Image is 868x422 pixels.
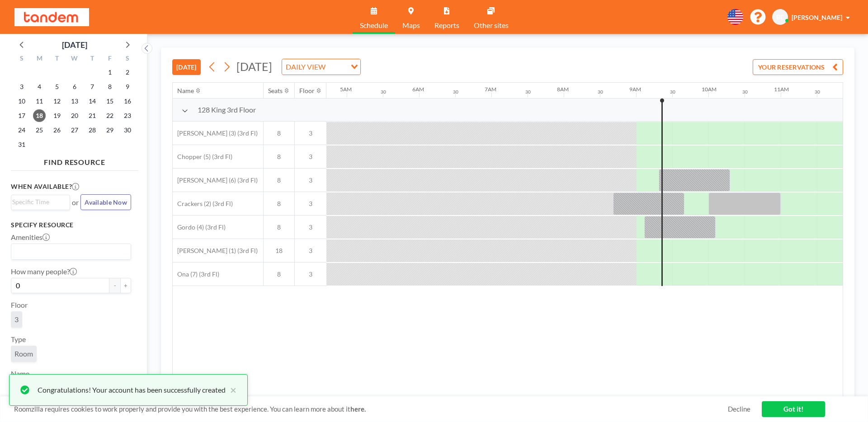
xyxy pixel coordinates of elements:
span: Ona (7) (3rd Fl) [173,270,219,278]
span: Wednesday, August 27, 2025 [68,124,81,136]
div: T [48,53,66,65]
span: 3 [295,153,326,161]
span: Sunday, August 3, 2025 [15,80,28,93]
span: [DATE] [236,60,272,73]
span: Wednesday, August 13, 2025 [68,95,81,108]
span: Schedule [360,22,388,29]
span: Tuesday, August 26, 2025 [51,124,63,136]
span: Wednesday, August 20, 2025 [68,109,81,122]
span: Gordo (4) (3rd Fl) [173,223,226,231]
span: [PERSON_NAME] (1) (3rd Fl) [173,247,258,255]
span: Tuesday, August 19, 2025 [51,109,63,122]
div: 11AM [774,86,789,93]
span: 8 [264,270,294,278]
span: Saturday, August 16, 2025 [121,95,134,108]
span: Sunday, August 17, 2025 [15,109,28,122]
span: Saturday, August 9, 2025 [121,80,134,93]
span: Thursday, August 21, 2025 [86,109,99,122]
div: Floor [299,87,315,95]
input: Search for option [12,246,126,258]
h4: FIND RESOURCE [11,154,138,167]
span: 8 [264,223,294,231]
div: 30 [381,89,386,95]
span: or [72,198,79,207]
span: Thursday, August 28, 2025 [86,124,99,136]
span: Friday, August 15, 2025 [104,95,116,108]
span: 3 [295,247,326,255]
div: 9AM [629,86,641,93]
div: Search for option [11,244,131,259]
input: Search for option [12,197,65,207]
input: Search for option [328,61,345,73]
div: Search for option [282,59,360,75]
span: 3 [295,176,326,184]
div: Seats [268,87,283,95]
div: 30 [815,89,820,95]
span: 128 King 3rd Floor [198,105,256,114]
span: Crackers (2) (3rd Fl) [173,200,233,208]
span: 8 [264,153,294,161]
span: Reports [434,22,459,29]
div: W [66,53,84,65]
div: 30 [525,89,531,95]
span: Thursday, August 14, 2025 [86,95,99,108]
label: Name [11,369,29,378]
span: Tuesday, August 12, 2025 [51,95,63,108]
span: Monday, August 25, 2025 [33,124,46,136]
span: [PERSON_NAME] (6) (3rd Fl) [173,176,258,184]
span: Friday, August 29, 2025 [104,124,116,136]
button: close [226,384,236,395]
span: Saturday, August 23, 2025 [121,109,134,122]
div: 30 [453,89,458,95]
label: Amenities [11,233,50,242]
button: - [109,278,120,293]
div: 30 [598,89,603,95]
span: 3 [14,315,19,324]
span: Saturday, August 2, 2025 [121,66,134,79]
span: 18 [264,247,294,255]
span: Other sites [474,22,509,29]
div: M [31,53,48,65]
span: Wednesday, August 6, 2025 [68,80,81,93]
span: Friday, August 8, 2025 [104,80,116,93]
span: Chopper (5) (3rd Fl) [173,153,232,161]
span: Thursday, August 7, 2025 [86,80,99,93]
button: YOUR RESERVATIONS [753,59,843,75]
span: 8 [264,200,294,208]
label: Type [11,335,26,344]
a: here. [350,405,366,413]
span: 8 [264,176,294,184]
span: Friday, August 22, 2025 [104,109,116,122]
button: [DATE] [172,59,201,75]
div: 7AM [485,86,496,93]
h3: Specify resource [11,221,131,229]
div: F [101,53,118,65]
span: Room [14,349,33,358]
span: Sunday, August 31, 2025 [15,138,28,151]
span: Monday, August 11, 2025 [33,95,46,108]
span: 3 [295,200,326,208]
span: DAILY VIEW [284,61,327,73]
div: 30 [742,89,748,95]
span: Maps [402,22,420,29]
span: [PERSON_NAME] (3) (3rd Fl) [173,129,258,137]
a: Decline [728,405,750,413]
div: 6AM [412,86,424,93]
div: Congratulations! Your account has been successfully created [38,384,226,395]
div: Search for option [11,195,70,209]
span: Saturday, August 30, 2025 [121,124,134,136]
div: 5AM [340,86,352,93]
span: 3 [295,129,326,137]
a: Got it! [762,401,825,417]
div: T [83,53,101,65]
span: Sunday, August 24, 2025 [15,124,28,136]
span: Roomzilla requires cookies to work properly and provide you with the best experience. You can lea... [14,405,728,413]
div: S [118,53,136,65]
div: S [13,53,31,65]
span: 3 [295,223,326,231]
div: Name [177,87,194,95]
span: Monday, August 18, 2025 [33,109,46,122]
span: [PERSON_NAME] [792,14,842,21]
div: 30 [670,89,675,95]
img: organization-logo [14,8,89,26]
